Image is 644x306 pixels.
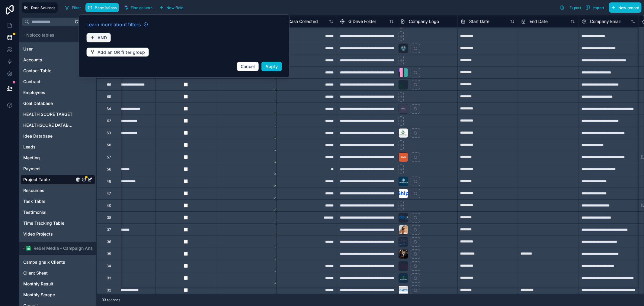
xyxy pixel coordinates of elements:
[469,18,489,24] span: Start Date
[558,2,583,13] button: Export
[288,18,318,24] span: Cash Collected
[348,18,376,24] span: G Drive Folder
[569,5,581,10] span: Export
[107,203,111,208] div: 40
[237,62,259,71] button: Cancel
[98,49,145,55] span: Add an OR filter group
[107,215,111,220] div: 38
[107,179,111,184] div: 48
[102,298,120,302] span: 33 records
[86,21,148,28] a: Learn more about filters
[107,191,111,196] div: 47
[121,3,155,12] button: Find column
[107,252,111,256] div: 35
[530,18,548,24] span: End Date
[107,131,111,135] div: 60
[261,62,282,71] button: Apply
[107,119,111,123] div: 62
[86,33,111,43] button: AND
[62,3,83,12] button: Filter
[85,3,119,12] button: Permissions
[609,2,642,13] button: New record
[107,239,111,244] div: 36
[22,2,58,13] button: Data Sources
[107,94,111,99] div: 65
[593,5,604,10] span: Import
[107,106,111,111] div: 64
[86,47,149,57] button: Add an OR filter group
[31,5,56,10] span: Data Sources
[583,2,607,13] button: Import
[107,288,111,293] div: 32
[74,18,87,25] span: Ctrl
[241,64,255,69] span: Cancel
[95,5,117,10] span: Permissions
[157,3,186,12] button: New field
[107,167,111,172] div: 56
[98,35,107,41] span: AND
[72,5,81,10] span: Filter
[85,3,121,12] a: Permissions
[265,64,278,69] span: Apply
[409,18,439,24] span: Company Logo
[107,82,111,87] div: 66
[107,276,111,281] div: 33
[131,5,152,10] span: Find column
[107,264,111,269] div: 34
[618,5,639,10] span: New record
[607,2,642,13] a: New record
[590,18,620,24] span: Company Email
[166,5,184,10] span: New field
[107,143,111,148] div: 58
[107,155,111,160] div: 57
[86,21,141,28] span: Learn more about filters
[107,227,111,232] div: 37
